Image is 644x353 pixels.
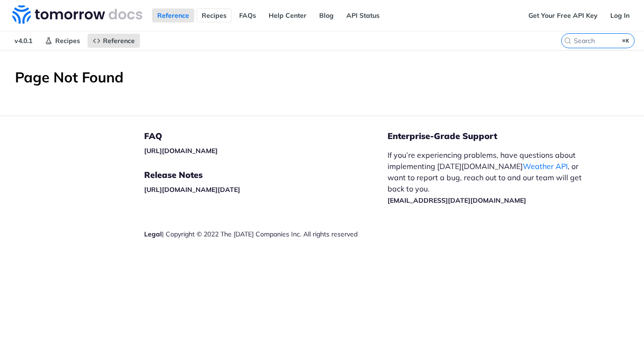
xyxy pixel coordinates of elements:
[144,229,388,239] div: | Copyright © 2022 The [DATE] Companies Inc. All rights reserved
[314,8,339,22] a: Blog
[144,185,240,194] a: [URL][DOMAIN_NAME][DATE]
[88,34,140,48] a: Reference
[523,162,568,171] a: Weather API
[564,37,571,44] svg: Search
[144,230,162,238] a: Legal
[523,8,603,22] a: Get Your Free API Key
[152,8,194,22] a: Reference
[605,8,635,22] a: Log In
[12,5,142,24] img: Tomorrow.io Weather API Docs
[234,8,261,22] a: FAQs
[103,37,135,45] span: Reference
[55,37,80,45] span: Recipes
[144,169,388,181] h5: Release Notes
[388,196,526,205] a: [EMAIL_ADDRESS][DATE][DOMAIN_NAME]
[263,8,312,22] a: Help Center
[40,34,85,48] a: Recipes
[620,36,632,45] kbd: ⌘K
[388,149,592,206] p: If you’re experiencing problems, have questions about implementing [DATE][DOMAIN_NAME] , or want ...
[15,69,629,86] h1: Page Not Found
[144,131,388,142] h5: FAQ
[388,131,607,142] h5: Enterprise-Grade Support
[341,8,385,22] a: API Status
[144,147,218,155] a: [URL][DOMAIN_NAME]
[197,8,232,22] a: Recipes
[9,34,37,48] span: v4.0.1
